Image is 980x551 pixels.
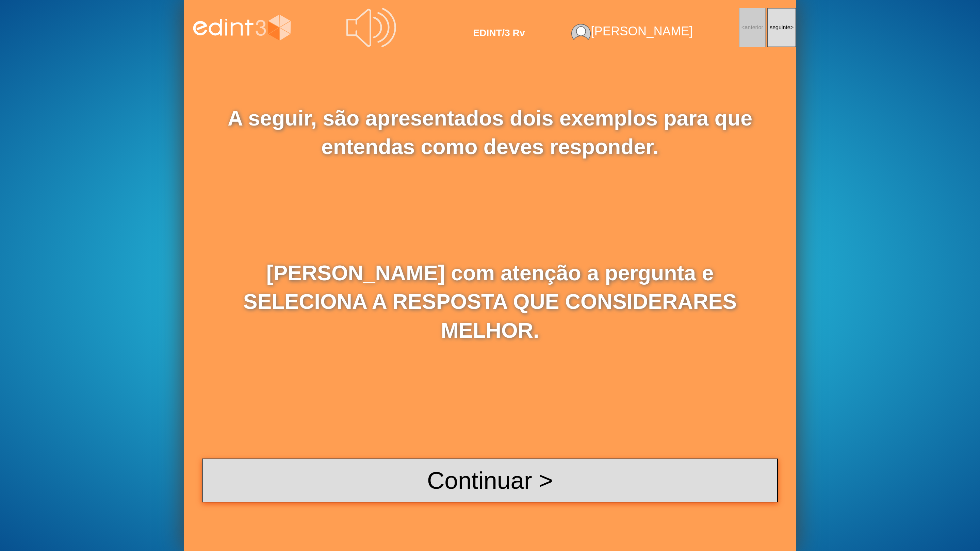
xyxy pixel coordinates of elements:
div: item: 3RvG2 [454,17,525,38]
div: item: 3RvG2 [473,27,525,38]
button: seguinte> [767,8,796,48]
span: seguinte [770,24,790,30]
img: logo_edint3_num_blanco.svg [189,5,295,50]
img: alumnogenerico.svg [571,24,591,40]
div: Pessoa a quem este Questionário é aplicado [571,24,692,40]
span: anterior [745,24,763,30]
div: esta prova tem áudio. Clique para escutá-lo novamente. [346,2,396,52]
p: A seguir, são apresentados dois exemplos para que entendas como deves responder. [202,104,778,161]
p: [PERSON_NAME] com atenção a pergunta e SELECIONA A RESPOSTA QUE CONSIDERARES MELHOR. [202,258,778,345]
button: Continuar > [202,458,778,502]
button: <anterior [739,8,766,48]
